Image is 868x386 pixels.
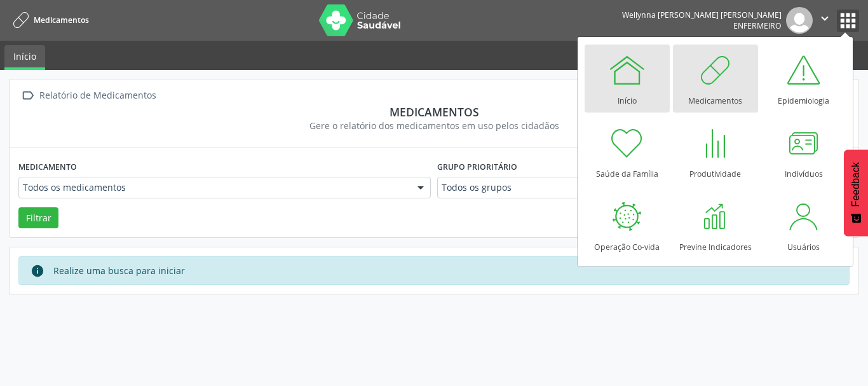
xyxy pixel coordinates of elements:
[4,45,45,70] a: Início
[585,118,670,186] a: Saúde da Família
[837,10,859,32] button: apps
[585,191,670,259] a: Operação Co-vida
[813,7,837,34] button: 
[31,264,44,278] i: info
[673,45,758,113] a: Medicamentos
[18,119,850,132] div: Gere o relatório dos medicamentos em uso pelos cidadãos
[673,191,758,259] a: Previne Indicadores
[34,15,89,25] span: Medicamentos
[786,7,813,34] img: img
[37,86,158,105] div: Relatório de Medicamentos
[18,105,850,119] div: Medicamentos
[761,45,846,113] a: Epidemiologia
[673,118,758,186] a: Produtividade
[733,20,782,31] span: Enfermeiro
[53,264,185,278] div: Realize uma busca para iniciar
[9,10,89,31] a: Medicamentos
[23,181,405,194] span: Todos os medicamentos
[818,11,832,25] i: 
[622,10,782,20] div: Wellynna [PERSON_NAME] [PERSON_NAME]
[844,149,868,236] button: Feedback - Mostrar pesquisa
[18,86,37,105] i: 
[850,162,862,207] span: Feedback
[761,191,846,259] a: Usuários
[761,118,846,186] a: Indivíduos
[437,157,517,177] label: Grupo prioritário
[18,207,58,229] button: Filtrar
[18,157,77,177] label: Medicamento
[442,181,824,194] span: Todos os grupos
[18,86,158,105] a:  Relatório de Medicamentos
[585,45,670,113] a: Início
